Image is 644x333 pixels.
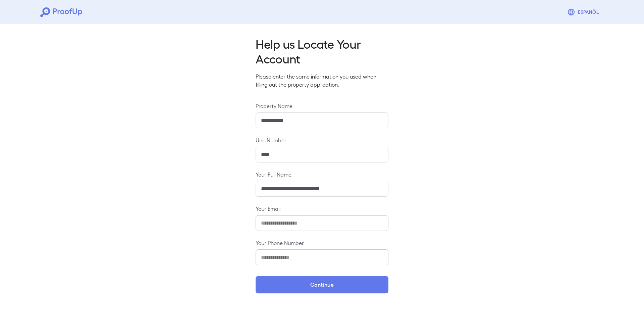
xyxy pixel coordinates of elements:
[256,171,388,178] label: Your Full Name
[256,73,388,89] p: Please enter the same information you used when filling out the property application.
[256,102,388,110] label: Property Name
[256,276,388,293] button: Continue
[256,136,388,144] label: Unit Number
[565,5,604,19] button: Espanõl
[256,205,388,212] label: Your Email
[256,36,388,66] h2: Help us Locate Your Account
[256,239,388,247] label: Your Phone Number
